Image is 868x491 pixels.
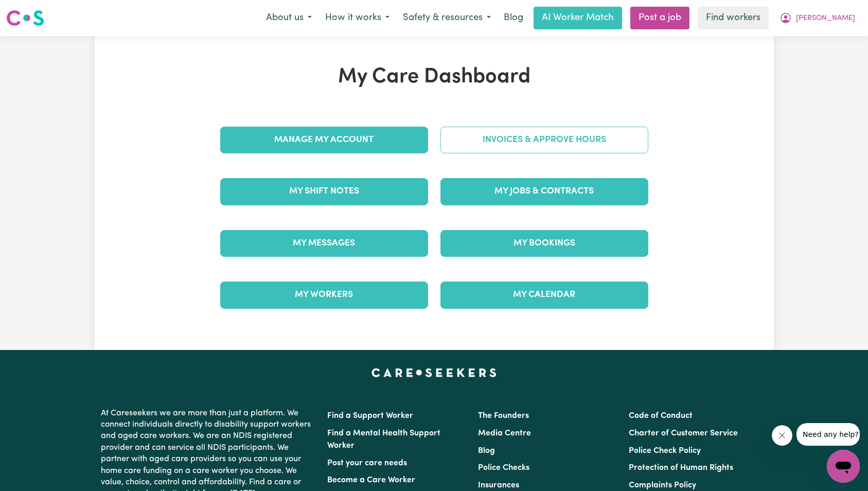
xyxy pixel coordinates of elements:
[827,450,860,483] iframe: Button to launch messaging window
[698,7,769,29] a: Find workers
[630,7,689,29] a: Post a job
[498,7,529,29] a: Blog
[796,423,860,446] iframe: Message from company
[327,459,407,467] a: Post your care needs
[327,476,415,484] a: Become a Care Worker
[220,230,428,257] a: My Messages
[371,369,497,377] a: Careseekers home page
[220,282,428,308] a: My Workers
[773,7,862,29] button: My Account
[772,425,792,446] iframe: Close message
[440,178,648,205] a: My Jobs & Contracts
[478,447,495,455] a: Blog
[440,230,648,257] a: My Bookings
[478,481,519,489] a: Insurances
[318,7,396,29] button: How it works
[6,6,44,30] a: Careseekers logo
[220,127,428,153] a: Manage My Account
[629,464,733,472] a: Protection of Human Rights
[220,178,428,205] a: My Shift Notes
[327,429,440,450] a: Find a Mental Health Support Worker
[6,9,44,27] img: Careseekers logo
[478,412,529,420] a: The Founders
[478,464,529,472] a: Police Checks
[478,429,531,437] a: Media Centre
[629,412,693,420] a: Code of Conduct
[534,7,622,29] a: AI Worker Match
[440,282,648,308] a: My Calendar
[796,13,855,24] span: [PERSON_NAME]
[629,429,738,437] a: Charter of Customer Service
[259,7,318,29] button: About us
[629,481,696,489] a: Complaints Policy
[396,7,498,29] button: Safety & resources
[629,447,701,455] a: Police Check Policy
[214,65,654,90] h1: My Care Dashboard
[440,127,648,153] a: Invoices & Approve Hours
[327,412,413,420] a: Find a Support Worker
